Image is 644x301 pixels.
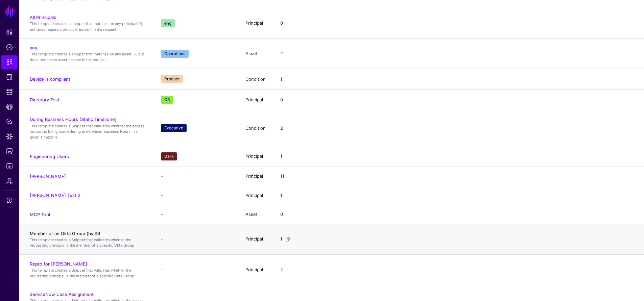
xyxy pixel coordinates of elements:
td: Principal [239,146,273,167]
div: 11 [279,173,286,180]
span: Identity Data Fabric [6,89,13,95]
a: Policies [1,41,18,54]
div: 1 [279,192,284,199]
td: - [154,167,239,186]
td: 0 [273,8,644,39]
a: Directory Test [30,97,59,102]
a: Dashboard [1,26,18,39]
a: During Business Hours (Static Timezone) [30,117,117,122]
a: any [30,45,37,50]
span: Policies [6,44,13,51]
div: 2 [279,125,284,132]
a: All Principals [30,15,56,20]
td: - [154,254,239,285]
a: Engineering Users [30,154,69,159]
span: Operations [161,50,189,58]
td: Principal [239,90,273,110]
p: This template creates a snippet that matches on any asset ID, but does require an asset be sent i... [30,51,147,62]
a: Policy Lens [1,115,18,128]
td: Asset [239,39,273,69]
td: - [154,186,239,205]
span: Dashboard [6,29,13,36]
a: [PERSON_NAME] Test 2 [30,193,80,198]
td: - [154,205,239,224]
span: Admin [6,178,13,184]
p: This template creates a snippet that matches on any principal ID, but does require a principal be... [30,21,147,32]
p: This template creates a Snippet that validates whether the requesting principal is the member of ... [30,268,147,279]
td: Principal [239,254,273,285]
span: Policy Lens [6,118,13,125]
a: Reports [1,145,18,158]
div: 1 [279,236,284,243]
div: 1 [279,76,284,83]
span: CAEP Hub [6,103,13,110]
span: Snippets [6,59,13,66]
a: Admin [1,174,18,188]
p: This template creates a Snippet that validates whether the access request is being made during pr... [30,123,147,140]
p: This template creates a Snippet that validates whether the requesting principal is the member of ... [30,237,147,248]
span: Executive [161,124,187,132]
a: Protected Systems [1,70,18,84]
div: 2 [279,50,284,57]
td: Asset [239,205,273,224]
td: 0 [273,205,644,224]
td: 0 [273,90,644,110]
td: Condition [239,69,273,90]
td: Principal [239,224,273,254]
a: Logs [1,159,18,173]
div: 1 [279,153,284,160]
span: QA [161,96,173,104]
a: SGNL [4,4,16,19]
span: Protected Systems [6,74,13,80]
div: 2 [279,267,284,273]
a: Device is compliant [30,76,70,82]
td: Principal [239,167,273,186]
span: eng [161,19,175,27]
a: MCP Tool [30,212,50,217]
a: ServiceNow Case Assignment [30,292,94,297]
a: Snippets [1,55,18,69]
a: [PERSON_NAME] [30,174,66,179]
a: CAEP Hub [1,100,18,114]
td: Principal [239,186,273,205]
span: Dark [161,152,177,160]
a: Repro for [PERSON_NAME] [30,261,87,267]
span: Reports [6,148,13,155]
td: Principal [239,8,273,39]
a: Member of an Okta Group (by ID) [30,231,100,236]
span: Logs [6,163,13,170]
a: Identity Data Fabric [1,85,18,99]
td: - [154,224,239,254]
a: Data Lens [1,130,18,143]
span: Data Lens [6,133,13,140]
td: Condition [239,110,273,146]
span: Product [161,75,183,83]
span: Support [6,197,13,204]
